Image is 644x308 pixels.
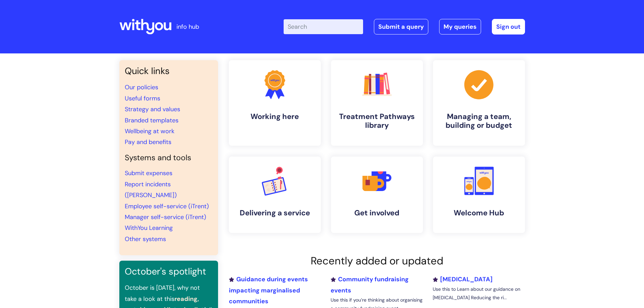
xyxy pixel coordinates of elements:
[374,19,428,34] a: Submit a query
[125,213,206,221] a: Manager self-service (iTrent)
[229,60,321,146] a: Working here
[433,157,525,233] a: Welcome Hub
[284,19,525,34] div: | -
[229,255,525,267] h2: Recently added or updated
[125,224,173,232] a: WithYou Learning
[125,169,172,177] a: Submit expenses
[331,60,423,146] a: Treatment Pathways library
[125,153,213,163] h4: Systems and tools
[438,112,520,130] h4: Managing a team, building or budget
[331,275,409,294] a: Community fundraising events
[433,60,525,146] a: Managing a team, building or budget
[125,94,160,102] a: Useful forms
[229,275,308,305] a: Guidance during events impacting marginalised communities
[433,285,525,302] p: Use this to Learn about our guidance on [MEDICAL_DATA] Reducing the ri...
[125,180,177,199] a: Report incidents ([PERSON_NAME])
[336,112,418,130] h4: Treatment Pathways library
[125,66,213,76] h3: Quick links
[125,116,178,124] a: Branded templates
[234,209,315,217] h4: Delivering a service
[234,112,315,121] h4: Working here
[125,105,180,113] a: Strategy and values
[439,19,481,34] a: My queries
[433,275,493,283] a: [MEDICAL_DATA]
[284,19,363,34] input: Search
[125,202,209,210] a: Employee self-service (iTrent)
[336,209,418,217] h4: Get involved
[331,157,423,233] a: Get involved
[125,83,158,91] a: Our policies
[229,157,321,233] a: Delivering a service
[125,235,166,243] a: Other systems
[125,127,174,135] a: Wellbeing at work
[176,21,199,32] p: info hub
[438,209,520,217] h4: Welcome Hub
[125,138,171,146] a: Pay and benefits
[492,19,525,34] a: Sign out
[125,266,213,277] h3: October's spotlight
